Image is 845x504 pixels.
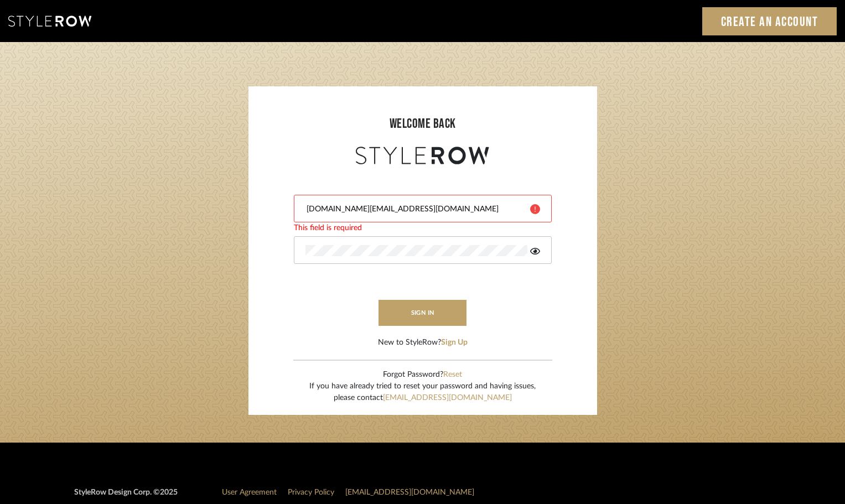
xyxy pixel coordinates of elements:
[260,114,586,134] div: welcome back
[309,381,536,404] div: If you have already tried to reset your password and having issues, please contact
[305,204,522,215] input: Email Address
[379,300,467,326] button: sign in
[288,489,334,496] a: Privacy Policy
[443,369,462,381] button: Reset
[309,369,536,381] div: Forgot Password?
[222,489,277,496] a: User Agreement
[702,7,837,35] a: Create an Account
[294,222,552,234] div: This field is required
[378,337,468,349] div: New to StyleRow?
[383,394,512,402] a: [EMAIL_ADDRESS][DOMAIN_NAME]
[441,337,468,349] button: Sign Up
[345,489,474,496] a: [EMAIL_ADDRESS][DOMAIN_NAME]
